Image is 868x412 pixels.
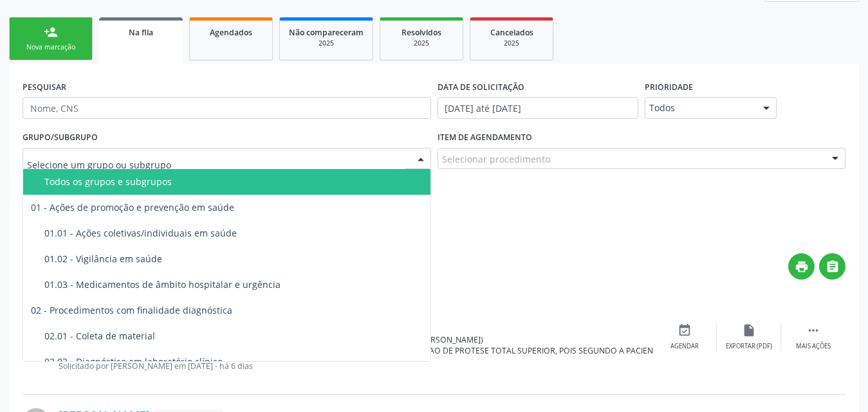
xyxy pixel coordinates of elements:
i:  [806,323,820,337]
span: Todos [649,102,750,114]
label: DATA DE SOLICITAÇÃO [438,77,524,97]
i:  [826,260,840,274]
label: Prioridade [645,77,693,97]
input: Selecione um grupo ou subgrupo [27,152,405,178]
span: CEO - PROTESE DENTARIA / ENCAMINHO A PACIENTE PARA CONFECCAO DE PROTESE TOTAL SUPERIOR, POIS SEGU... [173,345,808,356]
input: Selecione um intervalo [438,97,638,119]
div: person_add [44,25,58,39]
label: Item de agendamento [438,128,532,148]
input: Nome, CNS [23,97,431,119]
div: Agendar [670,342,699,351]
div: 01.03 - Medicamentos de âmbito hospitalar e urgência [44,280,429,290]
div: 02.02 - Diagnóstico em laboratório clínico [44,357,429,367]
span: Na fila [129,27,153,38]
i: event_available [678,323,692,337]
div: Exportar (PDF) [726,342,772,351]
span: Agendados [210,27,252,38]
div: 01.01 - Ações coletivas/individuais em saúde [44,228,429,238]
button:  [819,253,845,280]
i: print [795,260,809,274]
div: 02 - Procedimentos com finalidade diagnóstica [31,305,429,316]
span: Selecionar procedimento [442,152,550,166]
div: 01.02 - Vigilância em saúde [44,254,429,264]
div: 02.01 - Coleta de material [44,331,429,341]
div: Mais ações [796,342,831,351]
p: Solicitado por [PERSON_NAME] em [DATE] - há 6 dias [59,361,652,372]
div: 01 - Ações de promoção e prevenção em saúde [31,202,429,213]
span: Não compareceram [289,27,364,38]
i: insert_drive_file [742,323,756,337]
button: print [788,253,815,280]
span: Cancelados [490,27,533,38]
label: PESQUISAR [23,77,66,97]
div: 2025 [289,39,364,48]
div: Todos os grupos e subgrupos [44,177,429,187]
span: Resolvidos [402,27,441,38]
div: 2025 [389,39,454,48]
div: Nova marcação [19,42,83,52]
div: 2025 [479,39,544,48]
label: Grupo/Subgrupo [23,128,98,148]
